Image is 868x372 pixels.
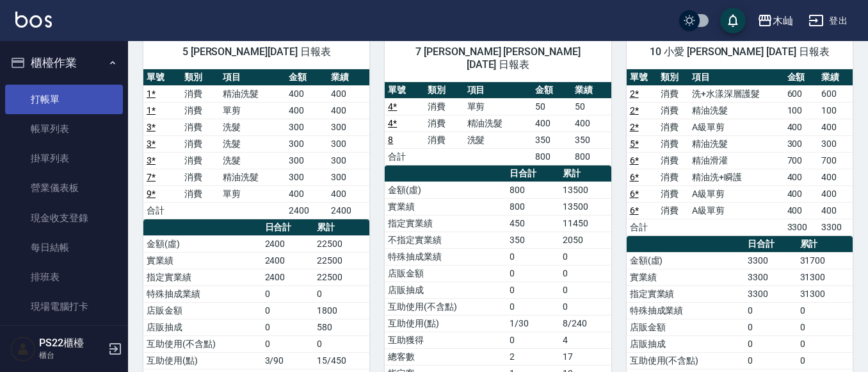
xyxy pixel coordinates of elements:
[220,152,285,169] td: 洗髮
[627,285,745,302] td: 指定實業績
[818,219,853,235] td: 3300
[328,102,370,119] td: 400
[773,13,793,29] div: 木屾
[627,69,658,86] th: 單號
[803,9,853,33] button: 登出
[385,82,611,165] table: a dense table
[285,69,328,86] th: 金額
[784,119,819,135] td: 400
[818,185,853,202] td: 400
[385,232,506,248] td: 不指定實業績
[689,135,784,152] td: 精油洗髮
[181,85,219,102] td: 消費
[5,233,123,262] a: 每日結帳
[506,315,560,332] td: 1/30
[506,198,560,215] td: 800
[143,69,181,86] th: 單號
[627,219,658,235] td: 合計
[400,46,595,71] span: 7 [PERSON_NAME] [PERSON_NAME] [DATE] 日報表
[314,219,369,236] th: 累計
[572,131,611,148] td: 350
[262,285,314,302] td: 0
[559,332,611,348] td: 4
[642,46,837,58] span: 10 小愛 [PERSON_NAME] [DATE] 日報表
[39,350,104,361] p: 櫃台
[657,169,689,185] td: 消費
[285,119,328,135] td: 300
[181,169,219,185] td: 消費
[5,292,123,321] a: 現場電腦打卡
[424,82,464,99] th: 類別
[506,215,560,232] td: 450
[744,352,796,369] td: 0
[689,69,784,86] th: 項目
[220,69,285,86] th: 項目
[285,135,328,152] td: 300
[314,319,369,335] td: 580
[744,236,796,253] th: 日合計
[818,202,853,219] td: 400
[657,69,689,86] th: 類別
[385,315,506,332] td: 互助使用(點)
[657,102,689,119] td: 消費
[5,114,123,144] a: 帳單列表
[143,202,181,219] td: 合計
[784,69,819,86] th: 金額
[285,185,328,202] td: 400
[532,82,572,99] th: 金額
[657,185,689,202] td: 消費
[385,198,506,215] td: 實業績
[532,115,572,131] td: 400
[818,69,853,86] th: 業績
[5,85,123,114] a: 打帳單
[39,337,104,350] h5: PS22櫃檯
[657,135,689,152] td: 消費
[506,348,560,365] td: 2
[797,236,853,253] th: 累計
[627,352,745,369] td: 互助使用(不含點)
[262,219,314,236] th: 日合計
[657,85,689,102] td: 消費
[262,302,314,319] td: 0
[797,285,853,302] td: 31300
[784,169,819,185] td: 400
[328,152,370,169] td: 300
[818,152,853,169] td: 700
[220,119,285,135] td: 洗髮
[559,198,611,215] td: 13500
[559,248,611,265] td: 0
[5,203,123,233] a: 現金收支登錄
[506,248,560,265] td: 0
[784,85,819,102] td: 600
[220,169,285,185] td: 精油洗髮
[797,335,853,352] td: 0
[627,252,745,269] td: 金額(虛)
[262,352,314,369] td: 3/90
[744,319,796,335] td: 0
[818,119,853,135] td: 400
[572,148,611,165] td: 800
[797,352,853,369] td: 0
[689,185,784,202] td: A級單剪
[328,135,370,152] td: 300
[159,46,354,58] span: 5 [PERSON_NAME][DATE] 日報表
[385,82,424,99] th: 單號
[181,135,219,152] td: 消費
[314,252,369,269] td: 22500
[572,115,611,131] td: 400
[314,235,369,252] td: 22500
[143,269,262,285] td: 指定實業績
[627,69,853,236] table: a dense table
[143,235,262,252] td: 金額(虛)
[627,335,745,352] td: 店販抽成
[143,335,262,352] td: 互助使用(不含點)
[220,185,285,202] td: 單剪
[328,119,370,135] td: 300
[181,102,219,119] td: 消費
[559,298,611,315] td: 0
[464,131,533,148] td: 洗髮
[285,202,328,219] td: 2400
[385,182,506,198] td: 金額(虛)
[5,173,123,203] a: 營業儀表板
[506,182,560,198] td: 800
